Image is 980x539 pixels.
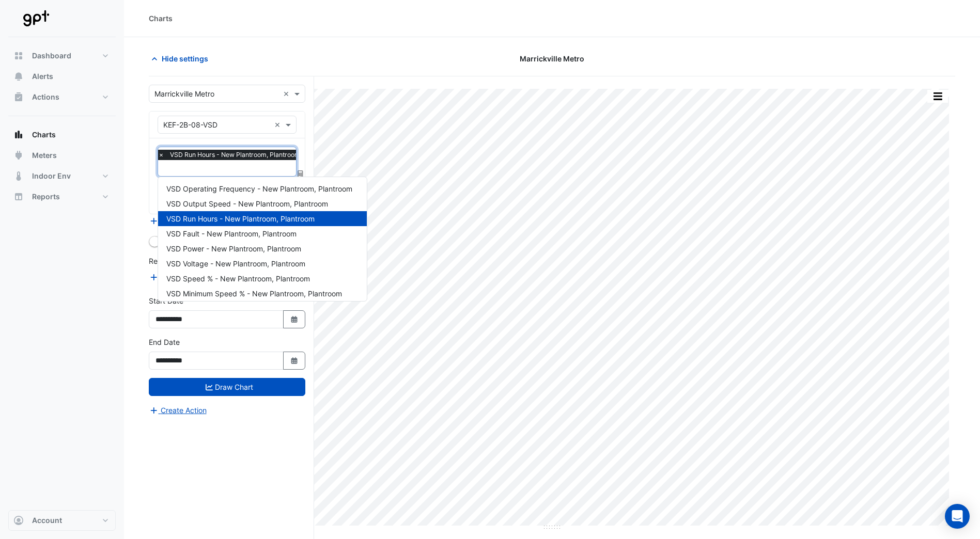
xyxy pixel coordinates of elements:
[167,150,303,160] span: VSD Run Hours - New Plantroom, Plantroom
[149,271,226,283] button: Add Reference Line
[166,274,310,283] span: VSD Speed % - New Plantroom, Plantroom
[32,71,53,82] span: Alerts
[157,150,166,160] span: ×
[296,169,305,178] span: Choose Function
[149,256,203,266] label: Reference Lines
[290,356,299,365] fa-icon: Select Date
[8,66,116,87] button: Alerts
[13,171,24,181] app-icon: Indoor Env
[149,295,183,306] label: Start Date
[149,378,305,396] button: Draw Chart
[283,88,292,99] span: Clear
[32,192,60,202] span: Reports
[13,130,24,140] app-icon: Charts
[13,192,24,202] app-icon: Reports
[8,166,116,186] button: Indoor Env
[927,90,948,103] button: More Options
[8,87,116,107] button: Actions
[32,51,71,61] span: Dashboard
[166,229,297,238] span: VSD Fault - New Plantroom, Plantroom
[274,119,283,130] span: Clear
[8,510,116,531] button: Account
[8,186,116,207] button: Reports
[149,404,207,416] button: Create Action
[158,177,367,301] div: Options List
[945,504,970,529] div: Open Intercom Messenger
[166,259,305,268] span: VSD Voltage - New Plantroom, Plantroom
[149,13,173,24] div: Charts
[32,515,62,526] span: Account
[149,337,180,347] label: End Date
[32,92,59,102] span: Actions
[32,130,56,140] span: Charts
[8,124,116,145] button: Charts
[8,145,116,166] button: Meters
[32,150,57,161] span: Meters
[149,215,211,227] button: Add Equipment
[166,244,301,253] span: VSD Power - New Plantroom, Plantroom
[13,71,24,82] app-icon: Alerts
[166,199,328,208] span: VSD Output Speed - New Plantroom, Plantroom
[166,214,315,223] span: VSD Run Hours - New Plantroom, Plantroom
[149,50,215,68] button: Hide settings
[166,184,352,193] span: VSD Operating Frequency - New Plantroom, Plantroom
[290,315,299,324] fa-icon: Select Date
[8,45,116,66] button: Dashboard
[13,92,24,102] app-icon: Actions
[520,53,584,64] span: Marrickville Metro
[162,53,208,64] span: Hide settings
[12,8,59,29] img: Company Logo
[13,51,24,61] app-icon: Dashboard
[32,171,71,181] span: Indoor Env
[13,150,24,161] app-icon: Meters
[166,289,342,298] span: VSD Minimum Speed % - New Plantroom, Plantroom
